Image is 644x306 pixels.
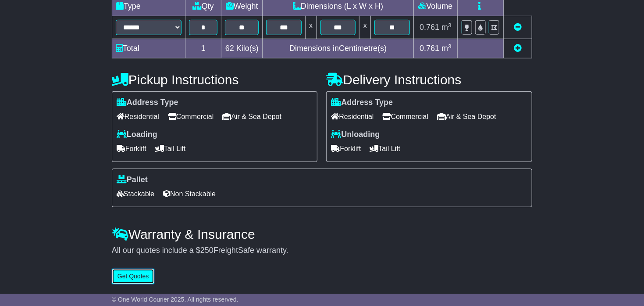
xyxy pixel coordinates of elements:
span: Residential [331,110,374,123]
sup: 3 [448,43,452,50]
label: Pallet [117,175,148,185]
label: Unloading [331,130,380,140]
span: m [441,44,452,53]
td: Kilo(s) [221,39,263,58]
span: © One World Courier 2025. All rights reserved. [112,296,238,303]
button: Get Quotes [112,269,155,284]
a: Add new item [514,44,522,53]
a: Remove this item [514,23,522,32]
h4: Delivery Instructions [326,72,532,87]
span: Stackable [117,187,154,201]
label: Loading [117,130,157,140]
td: x [359,16,371,39]
span: Air & Sea Depot [222,110,281,123]
span: Residential [117,110,159,123]
span: 250 [200,246,213,255]
td: Dimensions in Centimetre(s) [263,39,414,58]
td: Total [112,39,185,58]
span: 0.761 [420,23,439,32]
span: 0.761 [420,44,439,53]
span: m [441,23,452,32]
td: x [305,16,317,39]
span: Non Stackable [163,187,216,201]
label: Address Type [117,98,178,108]
span: Forklift [331,142,361,155]
span: Forklift [117,142,146,155]
span: 62 [225,44,234,53]
span: Air & Sea Depot [437,110,496,123]
h4: Pickup Instructions [112,72,318,87]
h4: Warranty & Insurance [112,227,532,241]
sup: 3 [448,22,452,29]
td: 1 [185,39,221,58]
span: Tail Lift [370,142,400,155]
span: Commercial [168,110,213,123]
div: All our quotes include a $ FreightSafe warranty. [112,246,532,256]
span: Commercial [383,110,428,123]
label: Address Type [331,98,393,108]
span: Tail Lift [155,142,186,155]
